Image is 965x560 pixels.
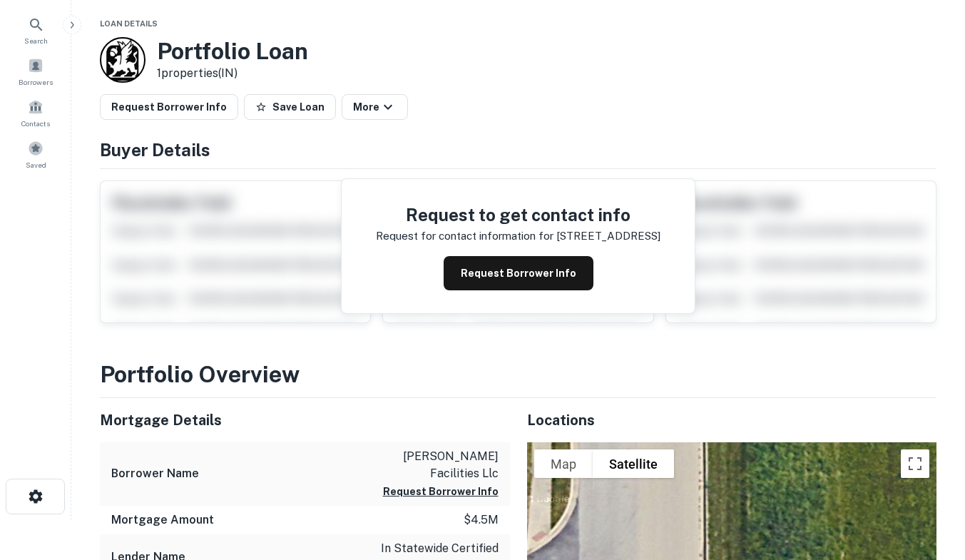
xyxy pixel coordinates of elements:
[342,94,408,120] button: More
[593,449,674,478] button: Show satellite imagery
[4,52,67,91] a: Borrowers
[556,228,660,245] p: [STREET_ADDRESS]
[376,228,553,245] p: Request for contact information for
[100,137,936,163] h4: Buyer Details
[24,35,48,46] span: Search
[100,19,158,28] span: Loan Details
[100,357,936,392] h3: Portfolio Overview
[370,448,499,482] p: [PERSON_NAME] facilities llc
[376,202,660,228] h4: Request to get contact info
[100,409,510,431] h5: Mortgage Details
[527,409,937,431] h5: Locations
[444,256,593,290] button: Request Borrower Info
[4,11,67,49] a: Search
[111,465,199,482] h6: Borrower Name
[21,118,50,129] span: Contacts
[383,483,499,500] button: Request Borrower Info
[157,38,308,65] h3: Portfolio Loan
[111,511,214,529] h6: Mortgage Amount
[100,94,238,120] button: Request Borrower Info
[901,449,929,478] button: Toggle fullscreen view
[464,511,499,529] p: $4.5m
[157,65,308,82] p: 1 properties (IN)
[19,76,53,88] span: Borrowers
[4,93,67,132] a: Contacts
[4,135,67,173] a: Saved
[244,94,336,120] button: Save Loan
[534,449,593,478] button: Show street map
[26,159,46,170] span: Saved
